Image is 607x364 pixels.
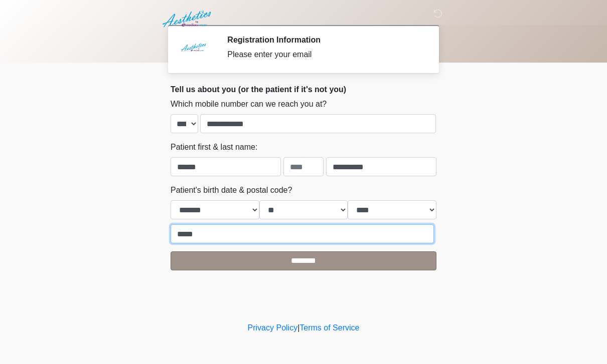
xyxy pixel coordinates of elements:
[171,184,292,196] label: Patient's birth date & postal code?
[178,35,208,65] img: Agent Avatar
[171,98,327,110] label: Which mobile number can we reach you at?
[248,323,298,332] a: Privacy Policy
[171,141,257,153] label: Patient first & last name:
[297,323,299,332] a: |
[299,323,359,332] a: Terms of Service
[227,49,421,61] div: Please enter your email
[161,8,215,31] img: Aesthetics by Emediate Cure Logo
[227,35,421,45] h2: Registration Information
[171,85,436,94] h2: Tell us about you (or the patient if it's not you)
